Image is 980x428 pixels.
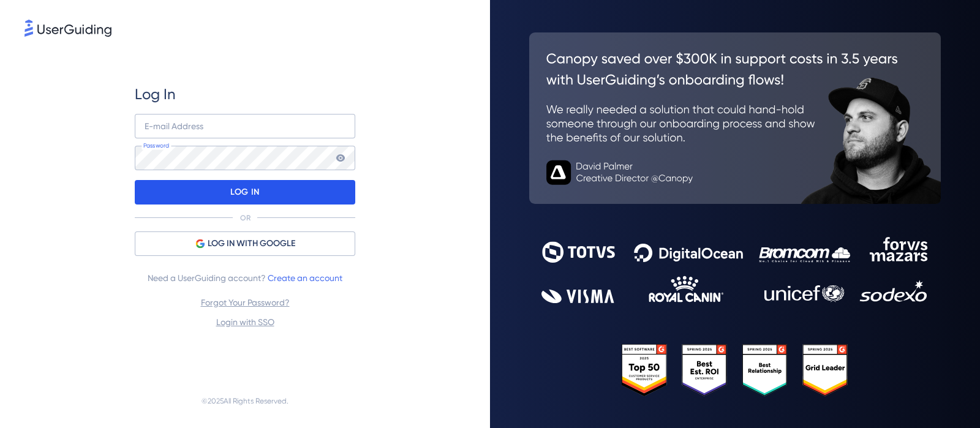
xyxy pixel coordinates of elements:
img: 9302ce2ac39453076f5bc0f2f2ca889b.svg [541,237,929,303]
input: example@company.com [135,114,355,138]
span: Need a UserGuiding account? [148,271,342,285]
span: Log In [135,84,176,104]
img: 26c0aa7c25a843aed4baddd2b5e0fa68.svg [529,32,941,205]
p: OR [240,213,251,223]
img: 25303e33045975176eb484905ab012ff.svg [622,344,848,396]
img: 8faab4ba6bc7696a72372aa768b0286c.svg [24,20,111,37]
a: Create an account [268,273,342,283]
span: © 2025 All Rights Reserved. [202,394,288,408]
span: LOG IN WITH GOOGLE [208,236,295,251]
a: Login with SSO [216,317,274,327]
p: LOG IN [230,182,259,202]
a: Forgot Your Password? [201,298,290,307]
